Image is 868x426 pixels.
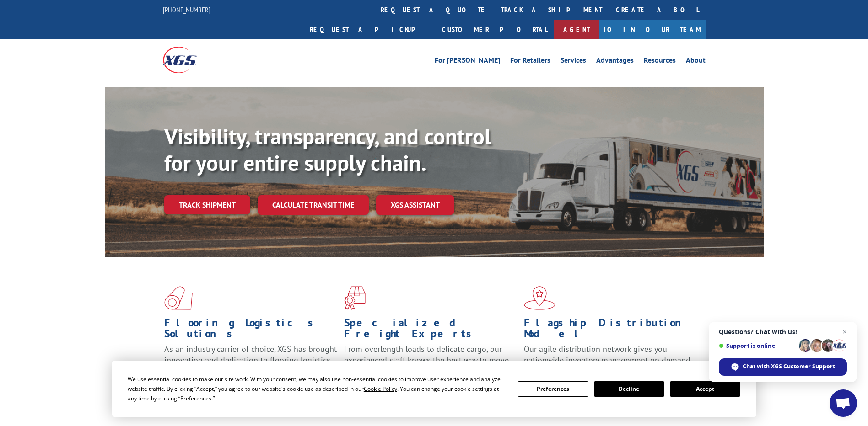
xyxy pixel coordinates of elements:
h1: Specialized Freight Experts [344,317,517,344]
a: Agent [554,20,599,39]
span: Our agile distribution network gives you nationwide inventory management on demand. [524,344,692,365]
div: Open chat [830,389,857,417]
div: Cookie Consent Prompt [112,361,756,417]
img: xgs-icon-focused-on-flooring-red [344,286,366,310]
span: Preferences [180,394,211,402]
h1: Flooring Logistics Solutions [164,317,337,344]
span: Questions? Chat with us! [719,328,847,335]
p: From overlength loads to delicate cargo, our experienced staff knows the best way to move your fr... [344,344,517,384]
img: xgs-icon-flagship-distribution-model-red [524,286,555,310]
button: Decline [594,381,664,397]
span: Support is online [719,342,796,349]
a: Customer Portal [435,20,554,39]
button: Accept [670,381,740,397]
a: Request a pickup [303,20,435,39]
button: Preferences [518,381,588,397]
b: Visibility, transparency, and control for your entire supply chain. [164,122,491,177]
a: XGS ASSISTANT [376,195,454,215]
span: Close chat [839,326,850,337]
a: Track shipment [164,195,250,214]
span: Cookie Policy [364,385,397,393]
a: Calculate transit time [258,195,369,215]
a: [PHONE_NUMBER] [163,5,210,14]
a: For [PERSON_NAME] [435,57,500,67]
a: Services [561,57,586,67]
h1: Flagship Distribution Model [524,317,697,344]
img: xgs-icon-total-supply-chain-intelligence-red [164,286,193,310]
a: For Retailers [510,57,550,67]
a: Join Our Team [599,20,706,39]
a: Resources [644,57,676,67]
span: Chat with XGS Customer Support [743,362,835,371]
div: We use essential cookies to make our site work. With your consent, we may also use non-essential ... [128,374,507,403]
div: Chat with XGS Customer Support [719,358,847,376]
span: As an industry carrier of choice, XGS has brought innovation and dedication to flooring logistics... [164,344,337,376]
a: Advantages [596,57,634,67]
a: About [686,57,706,67]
